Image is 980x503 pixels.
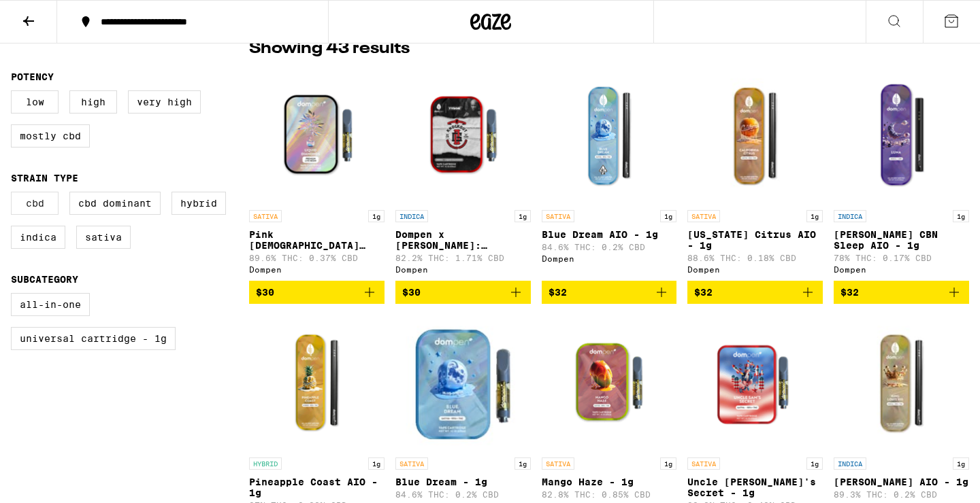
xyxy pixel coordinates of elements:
p: 89.3% THC: 0.2% CBD [834,490,969,499]
div: Dompen [834,265,969,274]
p: 84.6% THC: 0.2% CBD [395,490,531,499]
img: Dompen - Blue Dream - 1g [395,315,531,451]
p: 89.6% THC: 0.37% CBD [249,254,385,262]
label: CBD Dominant [69,192,161,215]
p: [US_STATE] Citrus AIO - 1g [687,229,823,251]
span: $32 [694,287,713,298]
p: SATIVA [249,210,282,222]
div: Dompen [687,265,823,274]
div: Dompen [249,265,385,274]
p: HYBRID [249,457,282,470]
p: INDICA [395,210,428,222]
label: Mostly CBD [11,124,90,148]
label: CBD [11,192,59,215]
a: Open page for Pink Jesus Live Resin Liquid Diamonds - 1g from Dompen [249,67,385,281]
p: 1g [660,210,676,222]
img: Dompen - King Louis XIII AIO - 1g [834,315,969,451]
img: Dompen - Uncle Sam's Secret - 1g [687,315,823,451]
span: $32 [840,287,859,298]
div: Dompen [395,265,531,274]
label: Low [11,90,59,114]
p: Dompen x [PERSON_NAME]: Knockout OG Live Resin Liquid Diamonds - 1g [395,229,531,251]
p: Mango Haze - 1g [542,476,677,487]
p: SATIVA [395,457,428,470]
img: Dompen - Luna CBN Sleep AIO - 1g [834,67,969,203]
p: Blue Dream AIO - 1g [542,229,677,240]
legend: Potency [11,71,54,82]
label: Indica [11,226,65,249]
p: 1g [953,210,969,222]
label: Very High [128,90,201,114]
legend: Subcategory [11,274,78,285]
span: $30 [256,287,274,298]
img: Dompen - Mango Haze - 1g [542,315,677,451]
button: Add to bag [687,281,823,304]
img: Dompen - Blue Dream AIO - 1g [542,67,677,203]
p: 1g [660,457,676,470]
p: SATIVA [687,210,720,222]
p: 78% THC: 0.17% CBD [834,254,969,262]
p: Pink [DEMOGRAPHIC_DATA] Live Resin Liquid Diamonds - 1g [249,229,385,251]
label: High [69,90,117,114]
p: Showing 43 results [249,37,410,60]
span: Hi. Need any help? [8,10,98,20]
legend: Strain Type [11,173,78,184]
label: Hybrid [171,192,226,215]
button: Add to bag [395,281,531,304]
p: 1g [368,457,385,470]
p: [PERSON_NAME] CBN Sleep AIO - 1g [834,229,969,251]
a: Open page for Dompen x Tyson: Knockout OG Live Resin Liquid Diamonds - 1g from Dompen [395,67,531,281]
p: INDICA [834,457,866,470]
label: Sativa [76,226,131,249]
p: INDICA [834,210,866,222]
p: SATIVA [542,210,574,222]
img: Dompen - California Citrus AIO - 1g [687,67,823,203]
label: Universal Cartridge - 1g [11,327,176,350]
a: Open page for Blue Dream AIO - 1g from Dompen [542,67,677,281]
img: Dompen - Pink Jesus Live Resin Liquid Diamonds - 1g [249,67,385,203]
p: 1g [953,457,969,470]
p: 82.8% THC: 0.85% CBD [542,490,677,499]
p: 1g [514,210,531,222]
p: 1g [806,210,823,222]
a: Open page for California Citrus AIO - 1g from Dompen [687,67,823,281]
button: Add to bag [834,281,969,304]
p: SATIVA [687,457,720,470]
span: $32 [549,287,567,298]
p: Pineapple Coast AIO - 1g [249,476,385,498]
p: SATIVA [542,457,574,470]
p: [PERSON_NAME] AIO - 1g [834,476,969,487]
div: Dompen [542,254,677,263]
p: 82.2% THC: 1.71% CBD [395,254,531,262]
p: 84.6% THC: 0.2% CBD [542,243,677,252]
p: 1g [368,210,385,222]
button: Add to bag [542,281,677,304]
label: All-In-One [11,293,90,316]
p: 88.6% THC: 0.18% CBD [687,254,823,262]
a: Open page for Luna CBN Sleep AIO - 1g from Dompen [834,67,969,281]
p: Uncle [PERSON_NAME]'s Secret - 1g [687,476,823,498]
img: Dompen - Dompen x Tyson: Knockout OG Live Resin Liquid Diamonds - 1g [395,67,531,203]
button: Add to bag [249,281,385,304]
img: Dompen - Pineapple Coast AIO - 1g [249,315,385,451]
p: 1g [514,457,531,470]
p: Blue Dream - 1g [395,476,531,487]
p: 1g [806,457,823,470]
span: $30 [402,287,421,298]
